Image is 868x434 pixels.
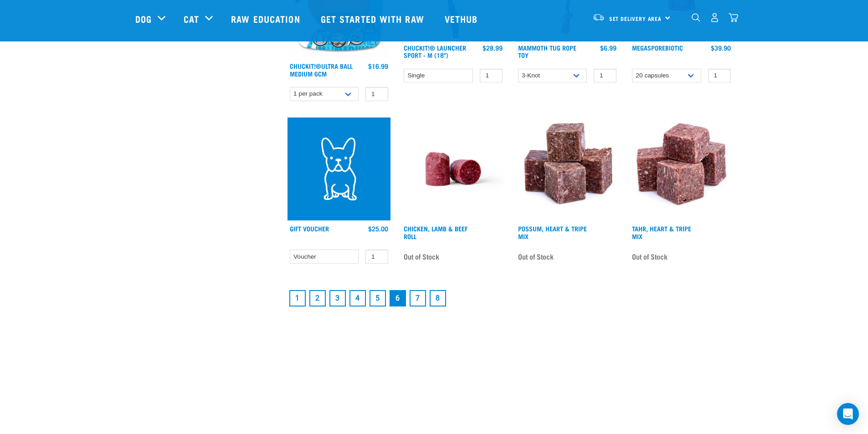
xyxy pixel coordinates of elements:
a: Goto page 1 [289,290,306,306]
a: Goto page 7 [410,290,426,306]
a: Gift Voucher [290,227,329,230]
a: Chuckit!®Ultra Ball Medium 6cm [290,64,353,75]
a: Get started with Raw [312,0,436,37]
input: 1 [365,250,388,264]
a: Dog [135,12,152,26]
img: 1067 Possum Heart Tripe Mix 01 [516,117,619,221]
img: van-moving.png [592,13,605,21]
img: home-icon@2x.png [729,13,738,22]
a: Goto page 5 [370,290,386,306]
span: Out of Stock [404,250,439,263]
img: user.png [710,13,719,22]
nav: pagination [288,288,733,308]
img: Tahr Heart Tripe Mix 01 [630,117,733,221]
div: $6.99 [600,44,616,51]
a: Mammoth Tug Rope Toy [518,46,576,56]
a: Raw Education [222,0,311,37]
a: Chuckit!® Launcher Sport - M (18") [404,46,466,56]
input: 1 [480,69,503,83]
div: $16.99 [368,62,388,70]
a: Cat [184,12,199,26]
a: Chicken, Lamb & Beef Roll [404,227,467,237]
a: Goto page 4 [349,290,366,306]
div: $25.00 [368,225,388,232]
a: Goto page 8 [430,290,446,306]
a: Tahr, Heart & Tripe Mix [632,227,691,237]
input: 1 [594,69,616,83]
a: Goto page 2 [309,290,326,306]
input: 1 [708,69,731,83]
span: Set Delivery Area [609,17,662,20]
a: Vethub [436,0,489,37]
a: MegaSporeBiotic [632,46,683,49]
div: $28.99 [483,44,503,51]
a: Goto page 3 [329,290,346,306]
a: Possum, Heart & Tripe Mix [518,227,587,237]
div: $39.90 [711,44,731,51]
input: 1 [365,87,388,101]
div: Open Intercom Messenger [837,403,859,425]
img: home-icon-1@2x.png [692,13,700,22]
span: Out of Stock [632,250,668,263]
span: Out of Stock [518,250,554,263]
img: Raw Essentials Chicken Lamb Beef Bulk Minced Raw Dog Food Roll Unwrapped [401,117,505,221]
a: Page 6 [390,290,406,306]
img: 23 [288,117,391,221]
